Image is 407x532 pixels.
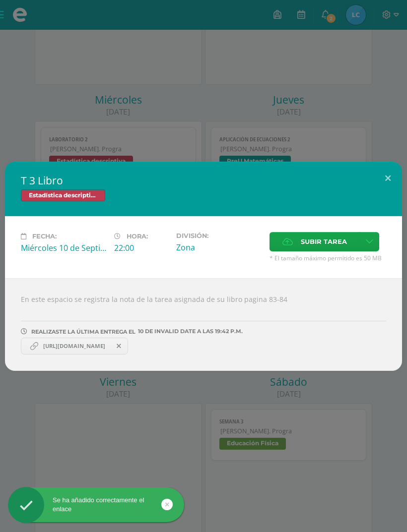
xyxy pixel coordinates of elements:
[111,341,128,352] span: Remover entrega
[176,232,262,239] label: División:
[21,242,106,253] div: Miércoles 10 de Septiembre
[32,233,57,240] span: Fecha:
[176,242,262,253] div: Zona
[114,242,168,253] div: 22:00
[38,342,110,350] span: [URL][DOMAIN_NAME]
[8,496,184,514] div: Se ha añadido correctamente el enlace
[21,189,105,201] span: Estadística descriptiva
[21,338,128,355] a: https://docs.google.com/document/d/10r4toHIHz_VRjqcZY2JJWegHY_tv5MIJZxjVEhRt5xc/edit?usp=drivesdk
[21,174,386,187] h2: T 3 Libro
[5,278,402,371] div: En este espacio se registra la nota de la tarea asignada de su libro pagina 83-84
[136,331,243,332] span: 10 DE Invalid Date A LAS 19:42 P.M.
[270,254,386,262] span: * El tamaño máximo permitido es 50 MB
[31,328,136,335] span: REALIZASTE LA ÚLTIMA ENTREGA EL
[374,162,402,195] button: Close (Esc)
[301,233,347,251] span: Subir tarea
[127,233,148,240] span: Hora:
